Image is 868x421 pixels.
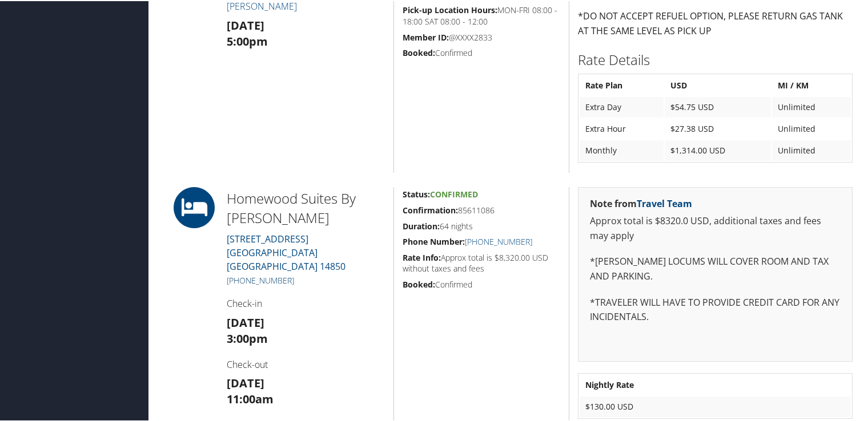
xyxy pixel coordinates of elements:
[403,251,560,273] h5: Approx total is $8,320.00 USD without taxes and fees
[403,278,435,289] strong: Booked:
[403,278,560,289] h5: Confirmed
[403,3,560,26] h5: MON-FRI 08:00 - 18:00 SAT 08:00 - 12:00
[227,232,345,272] a: [STREET_ADDRESS][GEOGRAPHIC_DATA] [GEOGRAPHIC_DATA] 14850
[227,296,385,309] h4: Check-in
[403,251,441,262] strong: Rate Info:
[227,33,268,48] strong: 5:00pm
[403,46,435,57] strong: Booked:
[227,274,294,285] a: [PHONE_NUMBER]
[578,49,853,68] h2: Rate Details
[227,188,385,226] h2: Homewood Suites By [PERSON_NAME]
[580,118,663,138] td: Extra Hour
[227,17,264,32] strong: [DATE]
[772,74,851,95] th: MI / KM
[465,235,532,246] a: [PHONE_NUMBER]
[430,188,478,199] span: Confirmed
[227,390,274,406] strong: 11:00am
[403,46,560,58] h5: Confirmed
[590,294,841,323] p: *TRAVELER WILL HAVE TO PROVIDE CREDIT CARD FOR ANY INCIDENTALS.
[580,139,663,160] td: Monthly
[403,220,560,231] h5: 64 nights
[227,314,264,329] strong: [DATE]
[665,96,771,116] td: $54.75 USD
[580,374,851,394] th: Nightly Rate
[665,74,771,95] th: USD
[578,8,853,37] p: *DO NOT ACCEPT REFUEL OPTION, PLEASE RETURN GAS TANK AT THE SAME LEVEL AS PICK UP
[403,188,430,199] strong: Status:
[403,31,449,42] strong: Member ID:
[665,139,771,160] td: $1,314.00 USD
[772,118,851,138] td: Unlimited
[772,139,851,160] td: Unlimited
[637,196,692,209] a: Travel Team
[772,96,851,116] td: Unlimited
[403,220,440,230] strong: Duration:
[590,253,841,282] p: *[PERSON_NAME] LOCUMS WILL COVER ROOM AND TAX AND PARKING.
[227,357,385,370] h4: Check-out
[227,374,264,390] strong: [DATE]
[403,3,497,14] strong: Pick-up Location Hours:
[590,213,841,242] p: Approx total is $8320.0 USD, additional taxes and fees may apply
[580,395,851,416] td: $130.00 USD
[227,330,268,345] strong: 3:00pm
[403,204,458,214] strong: Confirmation:
[403,235,465,246] strong: Phone Number:
[580,74,663,95] th: Rate Plan
[403,31,560,42] h5: @XXXX2833
[590,196,692,209] strong: Note from
[403,204,560,215] h5: 85611086
[665,118,771,138] td: $27.38 USD
[580,96,663,116] td: Extra Day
